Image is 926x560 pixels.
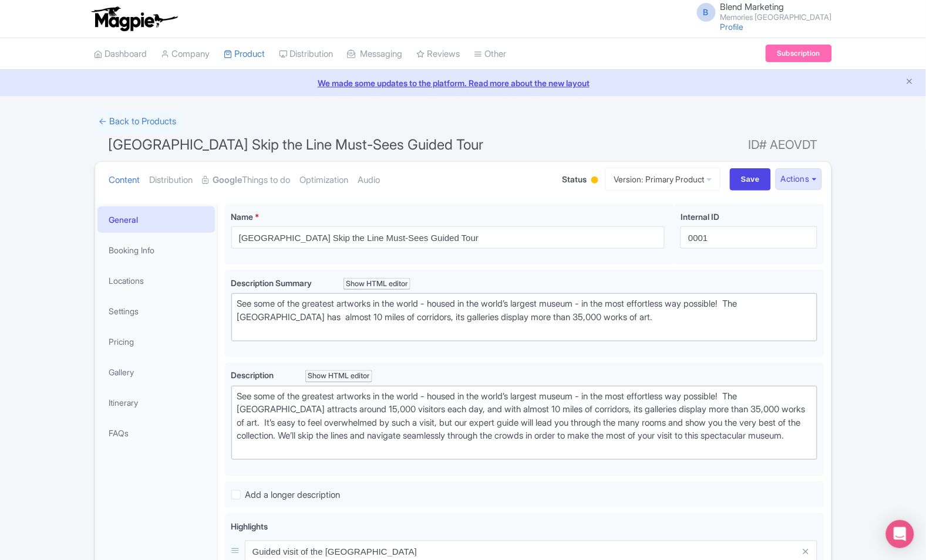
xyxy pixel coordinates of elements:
[161,38,210,70] a: Company
[776,168,822,190] button: Actions
[681,212,719,222] span: Internal ID
[720,22,744,32] a: Profile
[97,420,215,446] a: FAQs
[203,162,291,199] a: GoogleThings to do
[231,521,268,531] span: Highlights
[305,370,373,382] div: Show HTML editor
[905,76,914,89] button: Close announcement
[7,77,919,89] a: We made some updates to the platform. Read more about the new layout
[589,172,601,190] div: Building
[231,212,254,222] span: Name
[109,162,140,199] a: Content
[109,136,484,153] span: [GEOGRAPHIC_DATA] Skip the Line Must-Sees Guided Tour
[95,110,181,133] a: ← Back to Products
[730,168,771,191] input: Save
[886,520,914,548] div: Open Intercom Messenger
[231,278,314,288] span: Description Summary
[150,162,193,199] a: Distribution
[749,133,818,157] span: ID# AEOVDT
[766,45,831,62] a: Subscription
[95,38,147,70] a: Dashboard
[97,267,215,294] a: Locations
[358,162,380,199] a: Audio
[720,1,784,12] span: Blend Marketing
[417,38,460,70] a: Reviews
[224,38,265,70] a: Product
[300,162,349,199] a: Optimization
[237,297,812,337] div: See some of the greatest artworks in the world - housed in the world’s largest museum - in the mo...
[344,278,411,290] div: Show HTML editor
[280,38,334,70] a: Distribution
[97,237,215,263] a: Booking Info
[213,174,243,187] strong: Google
[237,390,812,456] div: See some of the greatest artworks in the world - housed in the world’s largest museum - in the mo...
[97,298,215,324] a: Settings
[474,38,507,70] a: Other
[97,389,215,416] a: Itinerary
[697,3,716,22] span: B
[231,370,276,380] span: Description
[605,168,720,191] a: Version: Primary Product
[97,328,215,355] a: Pricing
[97,206,215,233] a: General
[89,6,180,32] img: logo-ab69f6fb50320c5b225c76a69d11143b.png
[720,13,832,21] small: Memories [GEOGRAPHIC_DATA]
[245,489,341,500] span: Add a longer description
[562,173,587,185] span: Status
[97,359,215,385] a: Gallery
[348,38,403,70] a: Messaging
[690,2,832,21] a: B Blend Marketing Memories [GEOGRAPHIC_DATA]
